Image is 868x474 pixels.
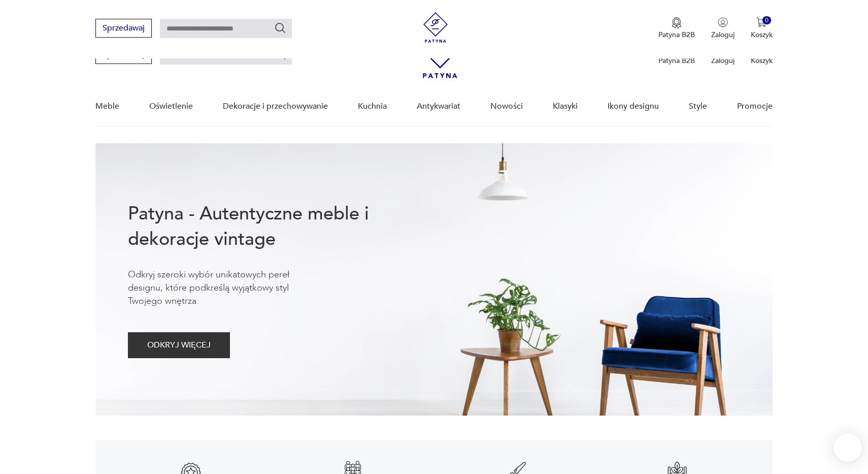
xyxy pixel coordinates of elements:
[711,30,735,40] p: Zaloguj
[711,17,735,40] button: Zaloguj
[420,12,451,43] img: Patyna - sklep z meblami i dekoracjami vintage
[762,16,771,25] div: 0
[608,87,659,126] a: Ikony designu
[128,268,321,308] p: Odkryj szeroki wybór unikatowych pereł designu, które podkreślą wyjątkowy styl Twojego wnętrza.
[128,342,230,350] a: ODKRYJ WIĘCEJ
[417,87,460,126] a: Antykwariat
[751,17,773,40] button: 0Koszyk
[658,17,695,40] a: Ikona medaluPatyna B2B
[751,56,773,66] p: Koszyk
[658,56,695,66] p: Patyna B2B
[95,25,152,33] a: Sprzedawaj
[756,17,766,27] img: Ikona koszyka
[128,201,402,252] h1: Patyna - Autentyczne meble i dekoracje vintage
[490,87,523,126] a: Nowości
[737,87,773,126] a: Promocje
[149,87,193,126] a: Oświetlenie
[358,87,387,126] a: Kuchnia
[95,87,119,126] a: Meble
[128,332,230,358] button: ODKRYJ WIĘCEJ
[658,30,695,40] p: Patyna B2B
[95,19,152,38] button: Sprzedawaj
[672,17,682,28] img: Ikona medalu
[223,87,328,126] a: Dekoracje i przechowywanie
[718,17,728,27] img: Ikonka użytkownika
[553,87,578,126] a: Klasyki
[95,52,152,59] a: Sprzedawaj
[711,56,735,66] p: Zaloguj
[833,433,862,462] iframe: Smartsupp widget button
[689,87,707,126] a: Style
[751,30,773,40] p: Koszyk
[274,22,286,34] button: Szukaj
[658,17,695,40] button: Patyna B2B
